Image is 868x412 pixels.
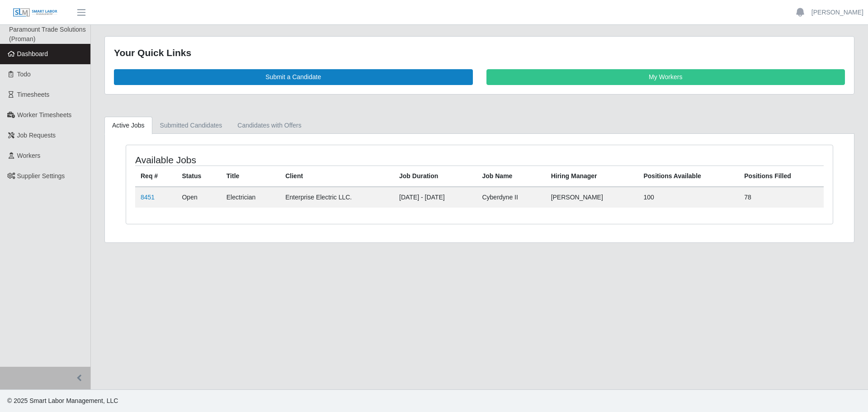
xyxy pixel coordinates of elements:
th: Job Duration [394,166,476,187]
span: Workers [17,152,41,159]
span: Job Requests [17,132,56,139]
th: Client [280,166,394,187]
th: Positions Available [638,166,739,187]
th: Positions Filled [739,166,824,187]
span: © 2025 Smart Labor Management, LLC [7,397,118,404]
a: Active Jobs [104,117,152,134]
a: [PERSON_NAME] [811,8,863,17]
h4: Available Jobs [135,154,414,166]
span: Dashboard [17,50,48,57]
th: Title [221,166,280,187]
a: Submit a Candidate [114,69,473,85]
td: Enterprise Electric LLC. [280,187,394,208]
span: Todo [17,71,31,78]
td: Cyberdyne II [476,187,545,208]
a: Submitted Candidates [152,117,230,134]
th: Status [176,166,221,187]
a: Candidates with Offers [230,117,309,134]
td: Electrician [221,187,280,208]
span: Timesheets [17,91,50,98]
td: 78 [739,187,824,208]
th: Job Name [476,166,545,187]
span: Supplier Settings [17,172,65,180]
span: Worker Timesheets [17,111,71,118]
th: Req # [135,166,176,187]
a: My Workers [486,69,845,85]
span: Paramount Trade Solutions (Proman) [9,26,86,43]
img: SLM Logo [13,8,58,18]
th: Hiring Manager [546,166,638,187]
td: [PERSON_NAME] [546,187,638,208]
td: [DATE] - [DATE] [394,187,476,208]
a: 8451 [141,194,155,201]
div: Your Quick Links [114,46,845,60]
td: 100 [638,187,739,208]
td: Open [176,187,221,208]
